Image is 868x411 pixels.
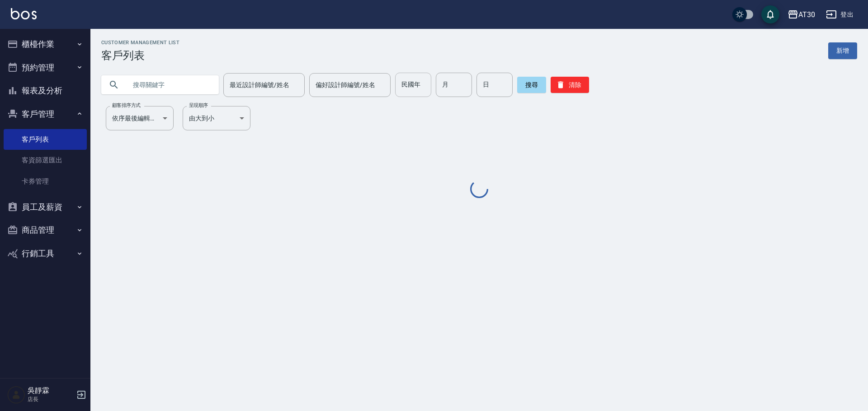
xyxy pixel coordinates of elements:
[127,73,212,97] input: 搜尋關鍵字
[784,5,819,24] button: AT30
[4,79,87,102] button: 報表及分析
[828,42,857,59] a: 新增
[822,6,857,23] button: 登出
[28,395,74,403] p: 店長
[761,5,779,23] button: save
[11,8,37,19] img: Logo
[4,242,87,265] button: 行銷工具
[112,102,141,109] label: 顧客排序方式
[189,102,208,109] label: 呈現順序
[551,77,589,93] button: 清除
[4,32,87,56] button: 櫃檯作業
[28,386,74,395] h5: 吳靜霖
[4,171,87,192] a: 卡券管理
[4,150,87,171] a: 客資篩選匯出
[101,49,179,62] h3: 客戶列表
[798,9,815,20] div: AT30
[183,106,250,130] div: 由大到小
[106,106,174,130] div: 依序最後編輯時間
[517,77,546,93] button: 搜尋
[4,218,87,242] button: 商品管理
[4,129,87,150] a: 客戶列表
[7,386,25,404] img: Person
[4,102,87,126] button: 客戶管理
[101,40,179,46] h2: Customer Management List
[4,56,87,79] button: 預約管理
[4,195,87,219] button: 員工及薪資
